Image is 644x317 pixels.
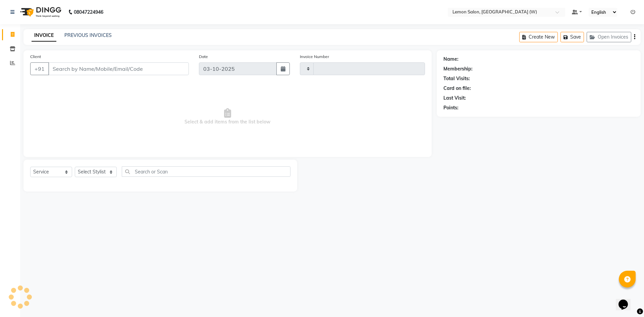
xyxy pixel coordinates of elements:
[443,75,470,82] div: Total Visits:
[519,32,558,42] button: Create New
[443,95,466,102] div: Last Visit:
[30,54,41,60] label: Client
[122,166,290,177] input: Search or Scan
[74,3,103,21] b: 08047224946
[616,290,637,310] iframe: chat widget
[199,54,208,60] label: Date
[64,32,112,38] a: PREVIOUS INVOICES
[32,30,56,42] a: INVOICE
[443,65,473,72] div: Membership:
[587,32,631,42] button: Open Invoices
[30,83,425,150] span: Select & add items from the list below
[17,3,63,21] img: logo
[443,56,459,63] div: Name:
[48,62,189,75] input: Search by Name/Mobile/Email/Code
[300,54,329,60] label: Invoice Number
[560,32,584,42] button: Save
[30,62,49,75] button: +91
[443,104,459,111] div: Points:
[443,85,471,92] div: Card on file:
